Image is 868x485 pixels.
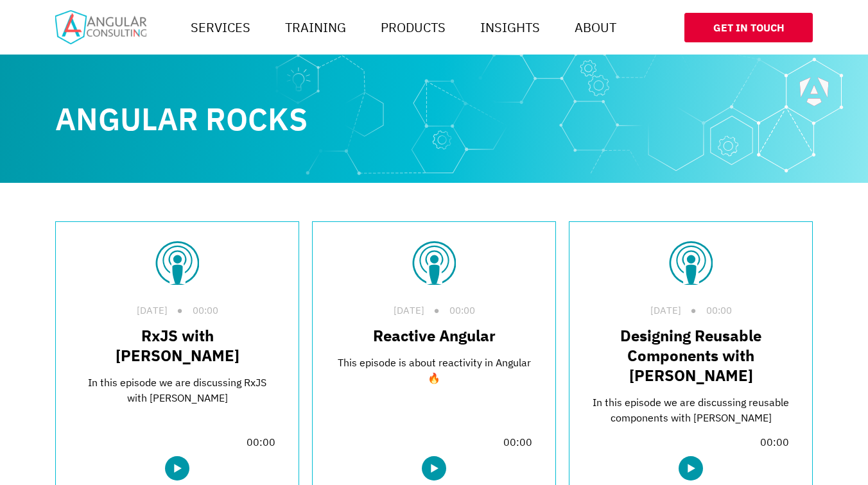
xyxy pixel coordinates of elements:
[247,434,275,450] time: 00:00
[650,304,681,317] time: [DATE]
[79,434,275,481] div: Player
[593,438,750,447] input: audio time scrubber 00:00 / 00:00
[430,304,444,317] span: ●
[55,10,146,44] img: Home
[593,395,789,425] p: In this episode we are discussing reusable components with [PERSON_NAME]
[79,326,275,366] h3: RxJS with [PERSON_NAME]
[193,304,218,317] time: 00:00
[376,15,451,40] a: Products
[760,434,789,450] time: 00:00
[503,434,532,450] time: 00:00
[449,304,475,317] time: 00:00
[394,304,424,317] time: [DATE]
[79,375,275,405] p: In this episode we are discussing RxJS with [PERSON_NAME]
[55,103,556,134] h1: Angular Rocks
[280,15,351,40] a: Training
[593,434,789,481] div: Player
[173,304,187,317] span: ●
[593,326,789,386] h3: Designing Reusable Components with [PERSON_NAME]
[686,304,701,317] span: ●
[706,304,732,317] time: 00:00
[79,438,236,447] input: audio time scrubber 00:00 / 00:00
[679,456,703,481] button: Play
[475,15,545,40] a: Insights
[165,456,189,481] button: Play
[422,456,446,481] button: Play
[186,15,256,40] a: Services
[684,13,813,42] a: Get In Touch
[569,15,621,40] a: About
[336,434,532,481] div: Player
[336,438,493,447] input: audio time scrubber 00:00 / 00:00
[137,304,168,317] time: [DATE]
[336,355,532,386] p: This episode is about reactivity in Angular 🔥
[336,326,532,346] h3: Reactive Angular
